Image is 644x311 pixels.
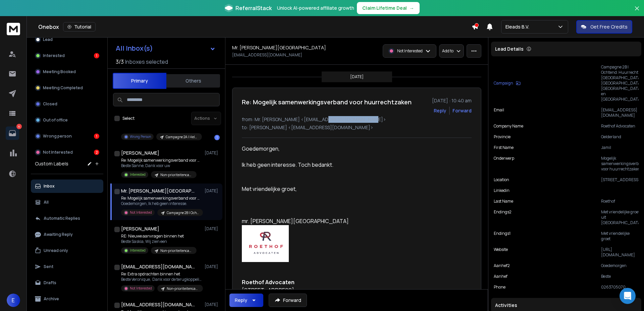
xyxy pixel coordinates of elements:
[31,244,103,257] button: Unread only
[44,248,68,253] p: Unread only
[601,247,639,258] p: [URL][DOMAIN_NAME]
[633,4,641,20] button: Close banner
[601,284,639,290] p: 0263705070
[601,274,639,279] p: Beste
[94,150,99,155] div: 2
[6,126,19,140] a: 4
[160,248,193,253] p: Non-prioriteitencampagne Hele Dag | Eleads
[31,113,103,127] button: Out of office
[166,73,220,88] button: Others
[121,188,195,194] h1: Mr. [PERSON_NAME][GEOGRAPHIC_DATA]
[130,134,151,139] p: Wrong Person
[350,74,364,80] p: [DATE]
[235,297,247,304] div: Reply
[242,116,472,123] p: from: Mr. [PERSON_NAME] <[EMAIL_ADDRESS][DOMAIN_NAME]>
[31,65,103,79] button: Meeting Booked
[494,209,512,225] p: Endings2
[43,37,53,42] p: Lead
[432,97,472,104] p: [DATE] : 10:40 am
[229,294,263,307] button: Reply
[116,45,153,52] h1: All Inbox(s)
[130,210,152,215] p: Not Interested
[44,232,73,237] p: Awaiting Reply
[130,248,146,253] p: Interested
[43,101,57,107] p: Closed
[442,48,453,54] p: Add to
[205,150,220,156] p: [DATE]
[94,53,99,58] div: 1
[94,134,99,139] div: 1
[44,184,55,189] p: Inbox
[31,292,103,306] button: Archive
[167,286,199,291] p: Non-prioriteitencampagne Hele Dag | Eleads
[494,145,514,150] p: First Name
[205,264,220,269] p: [DATE]
[601,134,639,140] p: Gelderland
[125,58,168,66] h3: Inboxes selected
[601,107,639,118] p: [EMAIL_ADDRESS][DOMAIN_NAME]
[116,58,124,66] span: 3 / 3
[205,226,220,231] p: [DATE]
[494,284,505,290] p: Phone
[242,161,438,169] p: Ik heb geen interesse. Toch bedankt.
[16,124,22,129] p: 4
[494,199,513,204] p: Last Name
[452,107,472,114] div: Forward
[121,163,202,168] p: Beste Sanne, Dank voor uw
[601,209,639,225] p: Met vriendelijke groet uit [GEOGRAPHIC_DATA]
[242,97,412,107] h1: Re: Mogelijk samenwerkingsverband voor huurrechtzaken
[410,5,414,11] span: →
[235,4,272,12] span: ReferralStack
[242,225,289,262] img: Roethof Advocaten
[620,288,636,304] div: Open Intercom Messenger
[495,46,524,52] p: Lead Details
[43,117,68,123] p: Out of office
[31,129,103,143] button: Wrong person1
[232,44,326,51] h1: Mr. [PERSON_NAME][GEOGRAPHIC_DATA]
[494,177,509,183] p: location
[242,278,294,286] strong: Roethof Advocaten
[130,286,152,291] p: Not Interested
[121,263,195,270] h1: [EMAIL_ADDRESS][DOMAIN_NAME]
[494,81,513,86] p: Campaign
[121,201,202,206] p: Goedemorgen, Ik heb geen interesse.
[63,22,96,32] button: Tutorial
[43,134,72,139] p: Wrong person
[494,64,521,102] button: Campaign
[434,107,446,114] button: Reply
[397,48,423,54] p: Not Interested
[121,234,197,239] p: RE: Nieuwe aanvragen binnen het
[494,231,511,242] p: Endings1
[110,42,221,55] button: All Inbox(s)
[357,2,420,14] button: Claim Lifetime Deal→
[601,231,639,242] p: Met vriendelijke groet
[121,196,202,201] p: Re: Mogelijk samenwerkingsverband voor huurrechtzaken
[7,294,20,307] button: E
[576,20,632,34] button: Get Free Credits
[44,264,53,269] p: Sent
[31,49,103,62] button: Interested1
[494,274,507,279] p: Aanhef
[601,145,639,150] p: Jamil
[31,81,103,95] button: Meeting Completed
[43,150,73,155] p: Not Interested
[130,172,146,177] p: Interested
[31,196,103,209] button: All
[601,177,639,183] p: [STREET_ADDRESS]
[167,210,199,215] p: Campagne 2B | Ochtend: Huurrecht [GEOGRAPHIC_DATA], [GEOGRAPHIC_DATA], [GEOGRAPHIC_DATA] en [GEOG...
[44,200,49,205] p: All
[43,53,65,58] p: Interested
[494,247,508,258] p: website
[31,260,103,273] button: Sent
[505,23,532,30] p: Eleads B.V.
[242,145,438,153] p: Goedemorgen,
[121,301,195,308] h1: [EMAIL_ADDRESS][DOMAIN_NAME]
[494,107,504,118] p: Email
[242,124,472,131] p: to: [PERSON_NAME] <[EMAIL_ADDRESS][DOMAIN_NAME]>
[31,179,103,193] button: Inbox
[121,150,159,156] h1: [PERSON_NAME]
[31,212,103,225] button: Automatic Replies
